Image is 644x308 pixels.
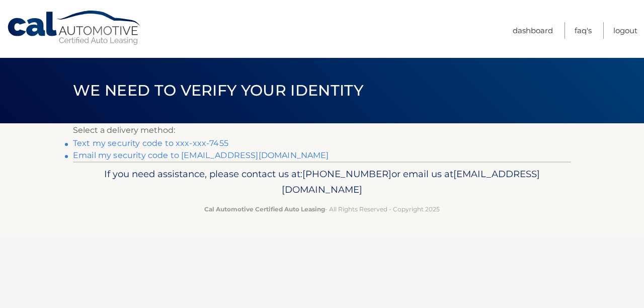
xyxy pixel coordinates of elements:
a: FAQ's [575,22,592,39]
p: If you need assistance, please contact us at: or email us at [79,166,565,198]
a: Dashboard [513,22,553,39]
a: Logout [613,22,637,39]
p: - All Rights Reserved - Copyright 2025 [79,204,565,214]
a: Cal Automotive [7,10,142,46]
a: Email my security code to [EMAIL_ADDRESS][DOMAIN_NAME] [73,150,329,160]
p: Select a delivery method: [73,123,571,137]
span: [PHONE_NUMBER] [302,168,391,180]
span: We need to verify your identity [73,81,363,100]
a: Text my security code to xxx-xxx-7455 [73,138,228,148]
strong: Cal Automotive Certified Auto Leasing [204,205,325,213]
